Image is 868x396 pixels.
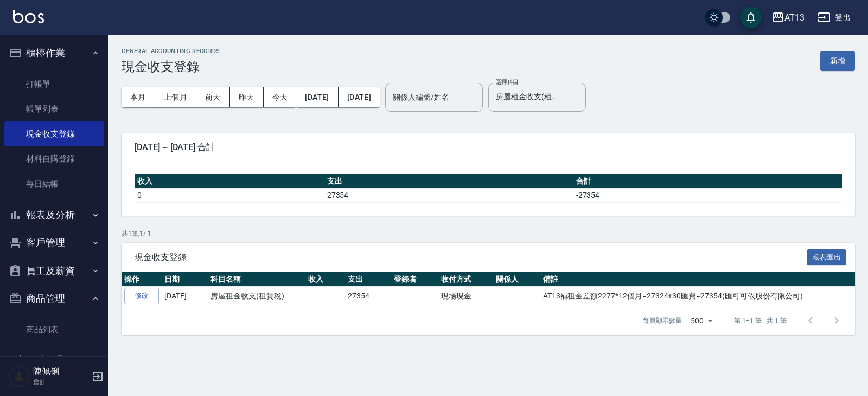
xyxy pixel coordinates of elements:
[9,366,30,387] img: Person
[4,229,104,257] button: 客戶管理
[135,142,842,153] span: [DATE] ~ [DATE] 合計
[339,87,380,107] button: [DATE]
[264,87,297,107] button: 今天
[540,287,855,306] td: AT13補租金差額2277*12個月=27324+30匯費=27354(匯可可依股份有限公司)
[643,316,682,326] p: 每頁顯示數量
[784,11,805,24] div: AT13
[208,272,305,287] th: 科目名稱
[296,87,338,107] button: [DATE]
[4,146,104,171] a: 材料自購登錄
[324,174,573,189] th: 支出
[155,87,196,107] button: 上個月
[438,272,493,287] th: 收付方式
[196,87,230,107] button: 前天
[767,7,809,29] button: AT13
[208,287,305,306] td: 房屋租金收支(租賃稅)
[807,249,847,266] button: 報表匯出
[324,188,573,202] td: 27354
[4,39,104,67] button: 櫃檯作業
[573,188,842,202] td: -27354
[162,272,208,287] th: 日期
[4,257,104,285] button: 員工及薪資
[734,316,787,326] p: 第 1–1 筆 共 1 筆
[813,8,855,28] button: 登出
[807,251,847,262] a: 報表匯出
[13,10,44,23] img: Logo
[4,317,104,342] a: 商品列表
[135,174,324,189] th: 收入
[122,59,220,74] h3: 現金收支登錄
[122,87,155,107] button: 本月
[820,55,855,66] a: 新增
[124,288,159,304] a: 修改
[4,346,104,374] button: 行銷工具
[135,252,807,263] span: 現金收支登錄
[4,284,104,313] button: 商品管理
[740,7,762,28] button: save
[345,287,391,306] td: 27354
[438,287,493,306] td: 現場現金
[391,272,438,287] th: 登錄者
[4,72,104,96] a: 打帳單
[4,121,104,146] a: 現金收支登錄
[345,272,391,287] th: 支出
[4,96,104,121] a: 帳單列表
[4,172,104,197] a: 每日結帳
[122,48,220,55] h2: GENERAL ACCOUNTING RECORDS
[4,201,104,229] button: 報表及分析
[162,287,208,306] td: [DATE]
[493,272,540,287] th: 關係人
[122,272,162,287] th: 操作
[33,377,88,387] p: 會計
[820,51,855,71] button: 新增
[135,188,324,202] td: 0
[540,272,855,287] th: 備註
[230,87,264,107] button: 昨天
[305,272,345,287] th: 收入
[33,366,88,377] h5: 陳佩俐
[573,174,842,189] th: 合計
[122,229,855,238] p: 共 1 筆, 1 / 1
[496,78,519,86] label: 選擇科目
[686,306,717,335] div: 500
